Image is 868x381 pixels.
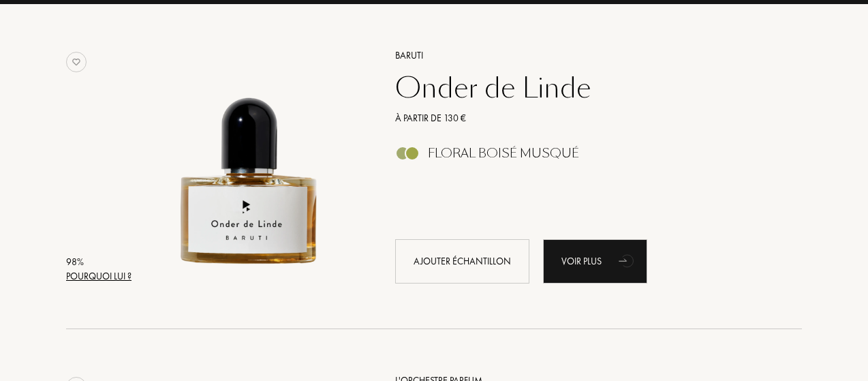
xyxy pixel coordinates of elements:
[543,239,647,284] div: Voir plus
[428,146,579,161] div: Floral Boisé Musqué
[136,31,375,299] a: Onder de Linde Baruti
[66,52,87,72] img: no_like_p.png
[385,72,782,104] a: Onder de Linde
[385,111,782,125] a: À partir de 130 €
[385,150,782,164] a: Floral Boisé Musqué
[395,239,529,284] div: Ajouter échantillon
[66,255,131,269] div: 98 %
[543,239,647,284] a: Voir plusanimation
[66,269,131,284] div: Pourquoi lui ?
[136,46,363,273] img: Onder de Linde Baruti
[385,48,782,63] a: Baruti
[614,247,641,274] div: animation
